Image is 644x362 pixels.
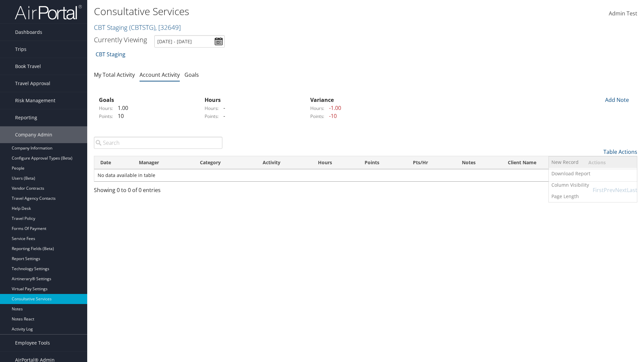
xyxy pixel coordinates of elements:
[15,75,50,92] span: Travel Approval
[549,191,637,202] a: Page Length
[15,58,41,75] span: Book Travel
[15,126,52,143] span: Company Admin
[549,168,637,179] a: Download Report
[15,24,42,41] span: Dashboards
[15,92,55,109] span: Risk Management
[15,4,82,20] img: airportal-logo.png
[549,157,637,168] a: New Record
[15,41,26,58] span: Trips
[15,109,37,126] span: Reporting
[549,179,637,191] a: Column Visibility
[15,335,50,351] span: Employee Tools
